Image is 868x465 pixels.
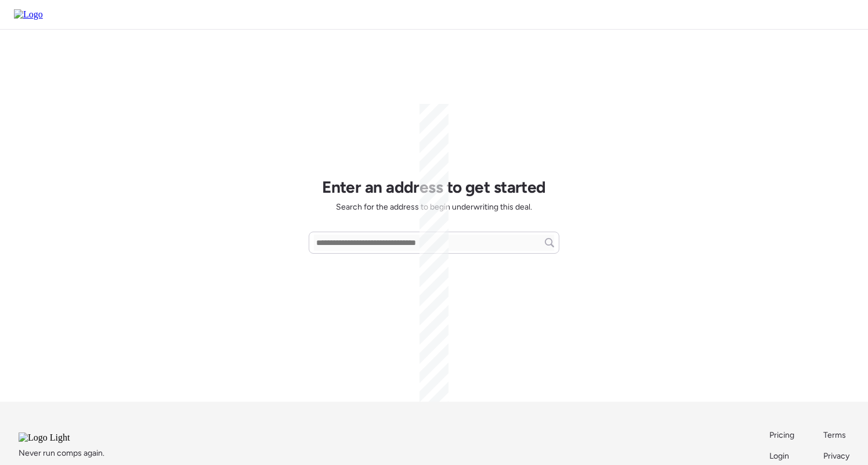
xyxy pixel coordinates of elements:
img: Logo Light [19,432,101,443]
span: Privacy [823,451,849,461]
span: Search for the address to begin underwriting this deal. [336,201,532,213]
a: Privacy [823,450,849,462]
span: Terms [823,430,846,440]
img: Logo [14,9,43,20]
a: Terms [823,430,849,441]
a: Login [769,450,795,462]
span: Pricing [769,430,794,440]
a: Pricing [769,430,795,441]
span: Never run comps again. [19,448,104,459]
h1: Enter an address to get started [322,177,546,197]
span: Login [769,451,789,461]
